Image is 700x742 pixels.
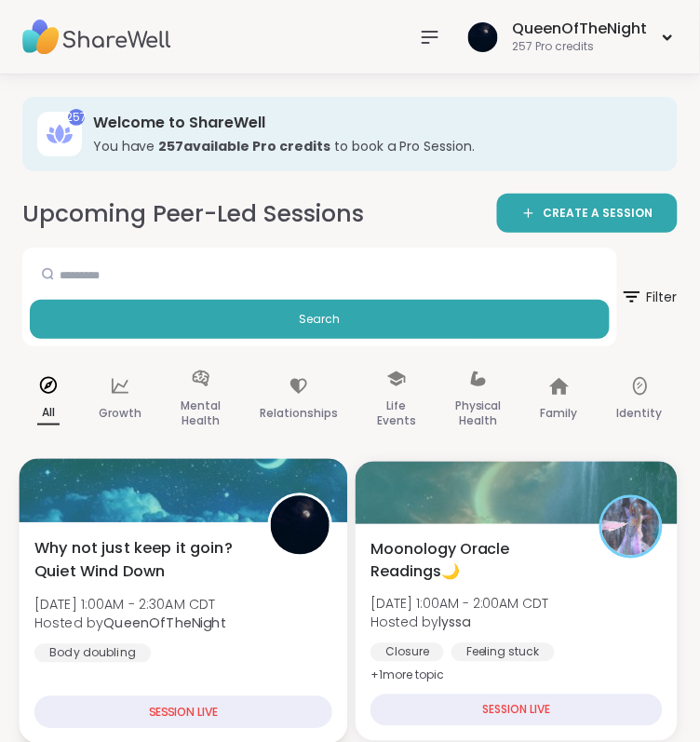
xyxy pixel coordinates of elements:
[451,643,555,662] div: Feeling stuck
[300,311,341,328] span: Search
[93,137,652,155] h3: You have to book a Pro Session.
[621,275,678,319] span: Filter
[370,614,549,632] span: Hosted by
[158,137,330,155] b: 257 available Pro credit s
[617,402,663,425] p: Identity
[602,498,660,556] img: lyssa
[34,595,226,614] span: [DATE] 1:00AM - 2:30AM CDT
[621,248,678,346] button: Filter
[99,402,141,425] p: Growth
[68,109,85,126] div: 257
[181,395,221,432] p: Mental Health
[438,614,470,632] b: lyssa
[370,643,444,662] div: Closure
[468,22,498,52] img: QueenOfTheNight
[37,401,60,425] p: All
[34,614,226,632] span: Hosted by
[34,644,151,663] div: Body doubling
[22,5,171,70] img: ShareWell Nav Logo
[34,696,332,729] div: SESSION LIVE
[370,595,549,614] span: [DATE] 1:00AM - 2:00AM CDT
[260,402,338,425] p: Relationships
[271,496,330,555] img: QueenOfTheNight
[455,395,502,432] p: Physical Health
[512,19,647,39] div: QueenOfTheNight
[370,539,579,584] span: Moonology Oracle Readings🌙
[541,402,578,425] p: Family
[370,695,663,726] div: SESSION LIVE
[93,113,652,133] h3: Welcome to ShareWell
[377,395,416,432] p: Life Events
[22,197,364,230] h2: Upcoming Peer-Led Sessions
[30,300,610,339] button: Search
[497,194,678,233] a: CREATE A SESSION
[103,614,226,632] b: QueenOfTheNight
[512,39,647,55] div: 257 Pro credits
[34,538,247,584] span: Why not just keep it goin? Quiet Wind Down
[544,206,653,222] span: CREATE A SESSION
